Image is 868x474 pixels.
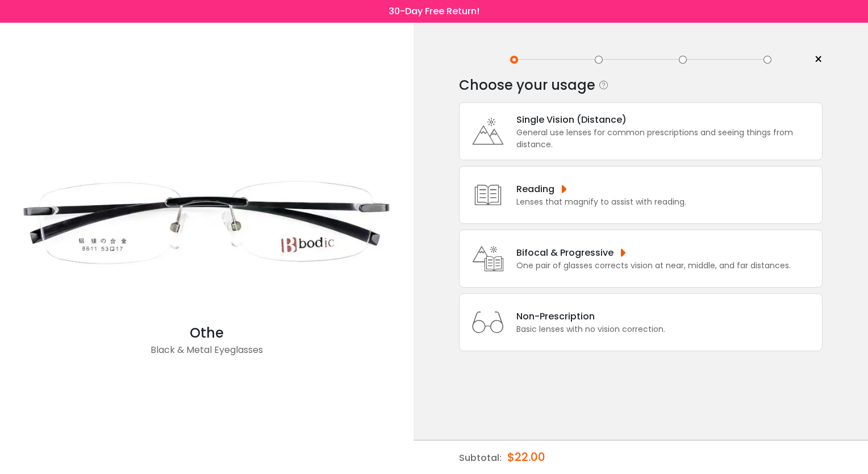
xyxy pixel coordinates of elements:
[507,440,545,473] div: $22.00
[516,260,791,272] div: One pair of glasses corrects vision at near, middle, and far distances.
[516,309,665,323] div: Non-Prescription
[516,127,816,151] div: General use lenses for common prescriptions and seeing things from distance.
[6,323,408,343] div: Othe
[814,51,823,68] span: ×
[459,74,595,97] div: Choose your usage
[516,246,791,260] div: Bifocal & Progressive
[516,182,686,196] div: Reading
[6,343,408,366] div: Black & Metal Eyeglasses
[516,323,665,335] div: Basic lenses with no vision correction.
[516,196,686,208] div: Lenses that magnify to assist with reading.
[516,113,816,127] div: Single Vision (Distance)
[806,51,823,68] a: ×
[6,122,408,323] img: Black Othe - Metal Eyeglasses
